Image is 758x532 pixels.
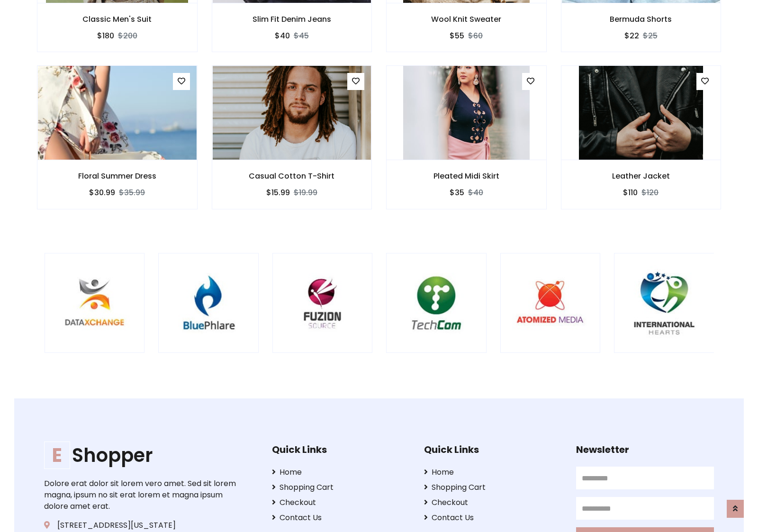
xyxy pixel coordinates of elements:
a: Shopping Cart [272,482,410,493]
del: $200 [118,30,137,41]
h6: $180 [97,31,114,40]
h6: Classic Men's Suit [37,15,197,24]
h6: Slim Fit Denim Jeans [212,15,372,24]
del: $35.99 [119,187,145,198]
h1: Shopper [44,444,242,467]
a: Checkout [272,497,410,508]
h6: $30.99 [89,188,115,197]
a: Contact Us [272,512,410,523]
h6: Casual Cotton T-Shirt [212,171,372,180]
h6: $55 [450,31,464,40]
h5: Quick Links [424,444,562,455]
h6: $15.99 [266,188,290,197]
a: Contact Us [424,512,562,523]
h5: Newsletter [576,444,714,455]
a: EShopper [44,444,242,467]
h6: Floral Summer Dress [37,171,197,180]
a: Checkout [424,497,562,508]
del: $19.99 [294,187,317,198]
h6: $110 [623,188,638,197]
a: Home [272,467,410,478]
del: $120 [641,187,659,198]
del: $45 [294,30,309,41]
h6: Pleated Midi Skirt [387,171,546,180]
h6: Bermuda Shorts [561,15,721,24]
del: $40 [468,187,483,198]
del: $25 [643,30,658,41]
del: $60 [468,30,483,41]
a: Home [424,467,562,478]
h6: $40 [275,31,290,40]
h5: Quick Links [272,444,410,455]
span: E [44,442,70,469]
h6: Wool Knit Sweater [387,15,546,24]
p: Dolore erat dolor sit lorem vero amet. Sed sit lorem magna, ipsum no sit erat lorem et magna ipsu... [44,478,242,512]
h6: Leather Jacket [561,171,721,180]
a: Shopping Cart [424,482,562,493]
h6: $22 [624,31,639,40]
p: [STREET_ADDRESS][US_STATE] [44,520,242,531]
h6: $35 [450,188,464,197]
